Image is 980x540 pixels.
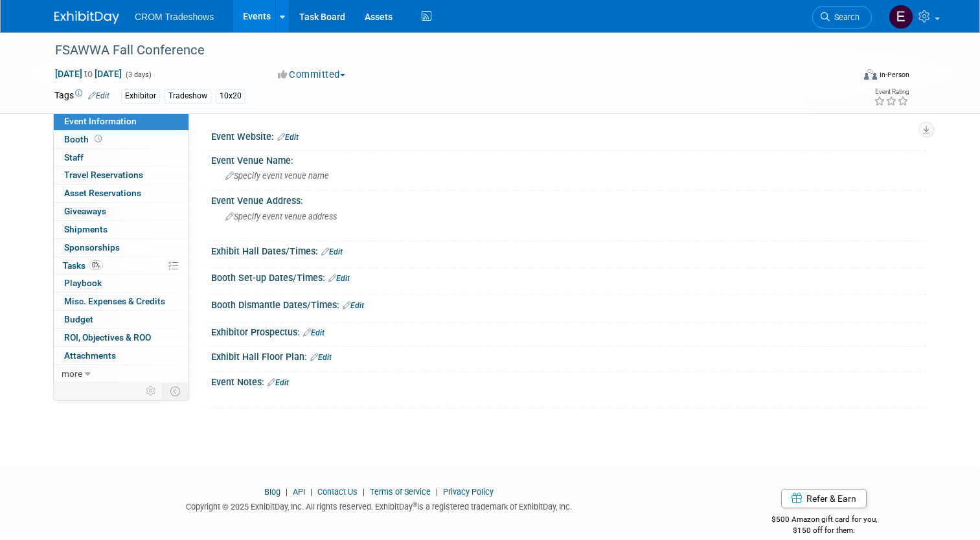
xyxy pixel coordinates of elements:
span: Booth not reserved yet [92,134,104,144]
a: more [54,365,188,383]
img: Emily Williams [889,5,913,29]
a: Refer & Earn [781,489,867,508]
span: Shipments [64,224,108,234]
span: Tasks [63,260,103,271]
span: more [62,368,82,379]
a: Blog [264,487,280,497]
span: Staff [64,152,84,163]
span: Playbook [64,278,102,288]
span: 0% [89,260,103,270]
a: Edit [303,328,325,337]
a: API [293,487,305,497]
a: Travel Reservations [54,166,188,184]
a: Event Information [54,113,188,130]
a: Staff [54,149,188,166]
div: Tradeshow [165,89,211,103]
div: Exhibit Hall Floor Plan: [211,347,926,364]
a: Search [812,6,872,28]
div: Event Format [783,67,909,87]
div: Event Venue Address: [211,191,926,207]
div: Event Notes: [211,372,926,389]
div: Event Website: [211,127,926,144]
a: Tasks0% [54,257,188,275]
span: Event Information [64,116,137,126]
a: Edit [328,274,350,283]
img: Format-Inperson.png [864,69,877,80]
div: Exhibitor Prospectus: [211,322,926,339]
img: ExhibitDay [54,11,119,24]
td: Personalize Event Tab Strip [140,383,163,399]
div: Booth Dismantle Dates/Times: [211,295,926,312]
a: Privacy Policy [443,487,494,497]
span: CROM Tradeshows [135,12,214,22]
div: Exhibit Hall Dates/Times: [211,242,926,258]
span: Search [830,12,860,22]
a: Shipments [54,221,188,238]
a: Edit [321,247,343,256]
div: Copyright © 2025 ExhibitDay, Inc. All rights reserved. ExhibitDay is a registered trademark of Ex... [54,498,703,513]
a: ROI, Objectives & ROO [54,329,188,346]
div: In-Person [879,70,909,80]
span: Travel Reservations [64,170,143,180]
div: 10x20 [216,89,245,103]
span: ROI, Objectives & ROO [64,332,151,343]
sup: ® [413,501,417,508]
span: | [282,487,291,497]
a: Playbook [54,275,188,292]
span: | [359,487,368,497]
div: $500 Amazon gift card for you, [722,506,926,535]
span: Budget [64,314,93,324]
td: Tags [54,89,109,104]
span: | [307,487,315,497]
div: FSAWWA Fall Conference [51,39,837,62]
span: Misc. Expenses & Credits [64,296,165,306]
span: Specify event venue name [225,171,329,181]
a: Giveaways [54,203,188,220]
span: Asset Reservations [64,188,141,198]
div: Event Venue Name: [211,151,926,167]
a: Edit [277,133,299,142]
div: Exhibitor [121,89,160,103]
a: Sponsorships [54,239,188,256]
a: Misc. Expenses & Credits [54,293,188,310]
a: Asset Reservations [54,185,188,202]
a: Contact Us [317,487,358,497]
span: [DATE] [DATE] [54,68,122,80]
a: Terms of Service [370,487,431,497]
div: $150 off for them. [722,525,926,536]
span: Sponsorships [64,242,120,253]
td: Toggle Event Tabs [163,383,189,399]
span: Attachments [64,350,116,361]
a: Edit [310,353,332,362]
a: Attachments [54,347,188,365]
span: Booth [64,134,104,144]
a: Edit [268,378,289,387]
button: Committed [273,68,350,82]
span: (3 days) [124,71,152,79]
a: Edit [343,301,364,310]
span: Specify event venue address [225,212,337,221]
span: Giveaways [64,206,106,216]
a: Booth [54,131,188,148]
div: Event Rating [874,89,909,95]
a: Budget [54,311,188,328]
span: | [433,487,441,497]
div: Booth Set-up Dates/Times: [211,268,926,285]
span: to [82,69,95,79]
a: Edit [88,91,109,100]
